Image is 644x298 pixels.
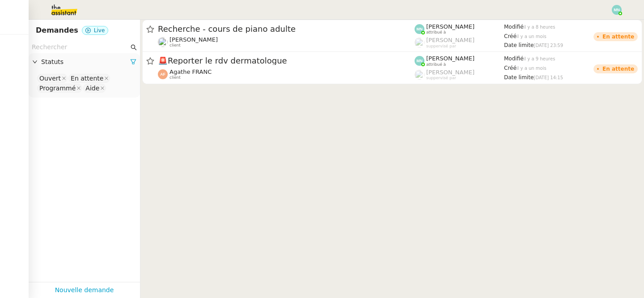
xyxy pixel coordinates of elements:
span: [DATE] 14:15 [534,75,563,80]
span: il y a 9 heures [524,56,555,61]
span: Statuts [41,57,130,67]
span: suppervisé par [426,76,456,81]
img: svg [415,56,424,66]
div: Aide [85,84,99,92]
div: Ouvert [39,74,61,82]
app-user-label: suppervisé par [415,37,504,48]
img: users%2FoFdbodQ3TgNoWt9kP3GXAs5oaCq1%2Favatar%2Fprofile-pic.png [415,70,424,80]
nz-select-item: Programmé [37,84,82,93]
span: Agathe FRANC [169,68,212,75]
span: Date limite [504,74,534,81]
span: Créé [504,65,517,71]
img: svg [158,69,168,79]
span: client [169,43,181,48]
a: Nouvelle demande [55,285,114,295]
span: il y a un mois [517,34,547,39]
span: Reporter le rdv dermatologue [158,57,415,65]
span: [PERSON_NAME] [426,69,475,76]
span: [PERSON_NAME] [426,37,475,43]
nz-select-item: Ouvert [37,74,68,83]
span: il y a 8 heures [524,25,555,30]
img: users%2FoFdbodQ3TgNoWt9kP3GXAs5oaCq1%2Favatar%2Fprofile-pic.png [415,38,424,47]
app-user-label: suppervisé par [415,69,504,81]
div: En attente [71,74,103,82]
app-user-detailed-label: client [158,68,415,80]
input: Rechercher [32,42,129,52]
img: svg [415,24,424,34]
nz-page-header-title: Demandes [36,24,78,37]
nz-select-item: En attente [68,74,110,83]
img: users%2FpftfpH3HWzRMeZpe6E7kXDgO5SJ3%2Favatar%2Fa3cc7090-f8ed-4df9-82e0-3c63ac65f9dd [158,37,168,47]
span: Créé [504,33,517,39]
span: 🚨 [158,56,168,65]
div: En attente [602,66,634,72]
span: Recherche - cours de piano adulte [158,25,415,33]
span: suppervisé par [426,44,456,49]
span: attribué à [426,62,446,67]
span: Modifié [504,55,524,62]
img: svg [612,5,622,15]
span: [PERSON_NAME] [426,55,475,62]
span: il y a un mois [517,66,547,71]
app-user-label: attribué à [415,55,504,67]
div: En attente [602,34,634,39]
div: Programmé [39,84,76,92]
span: attribué à [426,30,446,35]
span: [PERSON_NAME] [426,23,475,30]
div: Statuts [29,53,140,71]
span: [PERSON_NAME] [169,36,218,43]
span: Date limite [504,42,534,48]
app-user-label: attribué à [415,23,504,35]
span: client [169,75,181,80]
app-user-detailed-label: client [158,36,415,48]
span: [DATE] 23:59 [534,43,563,48]
nz-select-item: Aide [83,84,106,93]
span: Modifié [504,24,524,30]
span: Live [94,27,105,34]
